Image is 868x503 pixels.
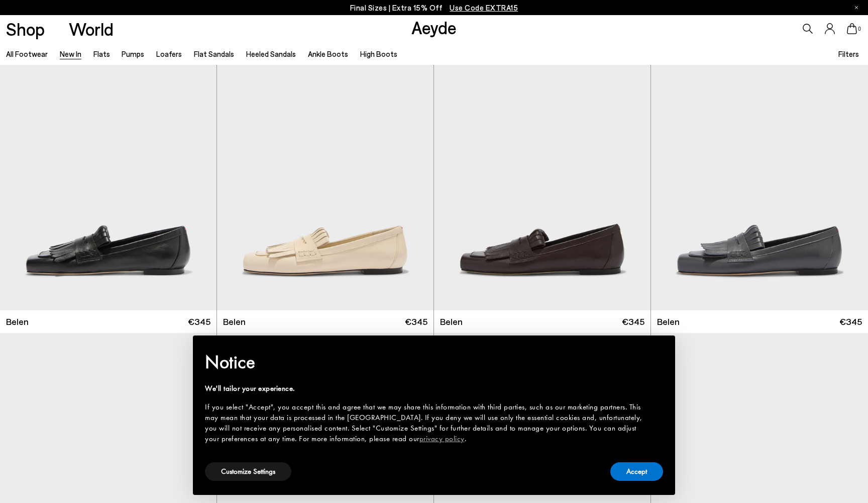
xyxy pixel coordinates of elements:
[205,462,291,481] button: Customize Settings
[647,339,671,363] button: Close this notice
[205,349,647,375] h2: Notice
[205,402,647,444] div: If you select "Accept", you accept this and agree that we may share this information with third p...
[656,343,663,358] span: ×
[419,434,465,444] a: privacy policy
[205,383,647,394] div: We'll tailor your experience.
[610,462,663,481] button: Accept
